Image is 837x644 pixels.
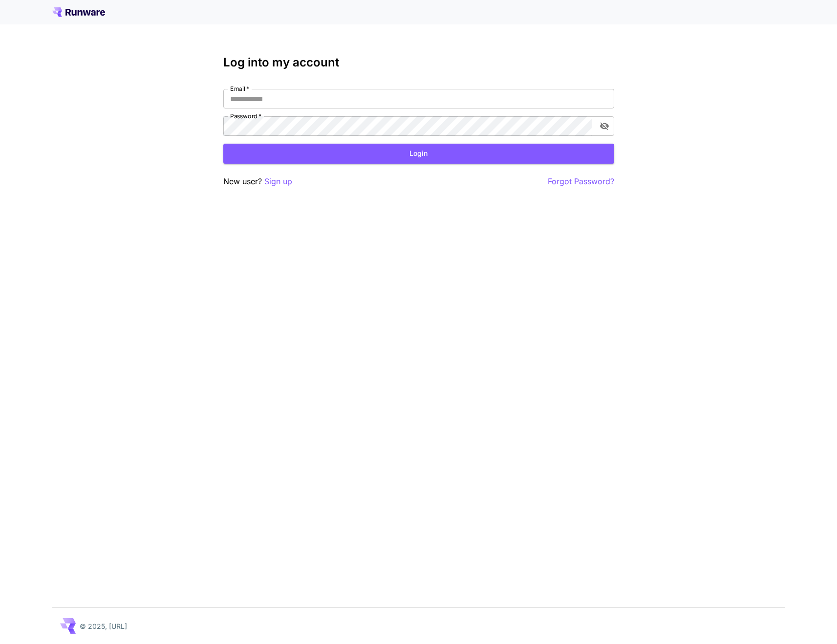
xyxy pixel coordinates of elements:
button: Forgot Password? [548,175,614,188]
button: Sign up [264,175,292,188]
label: Password [230,112,261,120]
button: Login [223,144,614,164]
h3: Log into my account [223,56,614,69]
p: New user? [223,175,292,188]
label: Email [230,85,249,93]
p: © 2025, [URL] [80,621,127,631]
button: toggle password visibility [596,117,613,135]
